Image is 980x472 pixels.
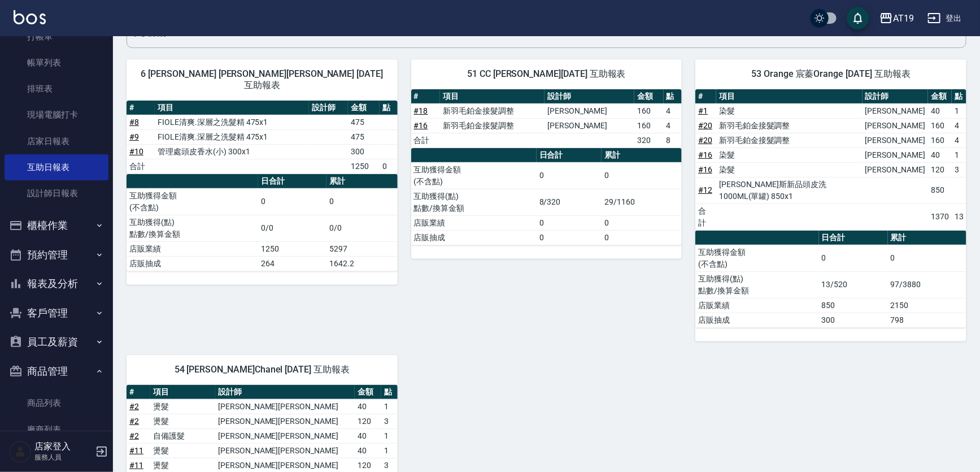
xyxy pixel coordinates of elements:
[411,230,537,245] td: 店販抽成
[928,177,952,203] td: 850
[664,133,682,148] td: 8
[5,154,108,180] a: 互助日報表
[863,103,928,118] td: [PERSON_NAME]
[888,245,966,271] td: 0
[5,327,108,357] button: 員工及薪資
[952,103,966,118] td: 1
[127,385,150,400] th: #
[127,101,155,115] th: #
[716,103,863,118] td: 染髮
[5,269,108,298] button: 報表及分析
[5,390,108,416] a: 商品列表
[127,215,258,241] td: 互助獲得(點) 點數/換算金額
[664,89,682,104] th: 點
[928,118,952,133] td: 160
[695,298,818,313] td: 店販業績
[440,89,545,104] th: 項目
[952,133,966,148] td: 4
[5,357,108,386] button: 商品管理
[348,101,380,115] th: 金額
[215,385,355,400] th: 設計師
[326,256,398,271] td: 1642.2
[355,385,381,400] th: 金額
[695,89,716,104] th: #
[348,115,380,129] td: 475
[129,431,139,440] a: #2
[819,313,888,327] td: 300
[127,241,258,256] td: 店販業績
[425,68,669,80] span: 51 CC [PERSON_NAME][DATE] 互助報表
[258,256,326,271] td: 264
[355,428,381,443] td: 40
[819,271,888,298] td: 13/520
[140,68,384,91] span: 6 [PERSON_NAME] [PERSON_NAME][PERSON_NAME] [DATE] 互助報表
[411,133,441,148] td: 合計
[127,256,258,271] td: 店販抽成
[440,118,545,133] td: 新羽毛鉑金接髮調整
[5,211,108,240] button: 櫃檯作業
[129,147,143,156] a: #10
[863,148,928,162] td: [PERSON_NAME]
[5,417,108,443] a: 廠商列表
[698,185,712,194] a: #12
[5,298,108,328] button: 客戶管理
[258,215,326,241] td: 0/0
[664,103,682,118] td: 4
[664,118,682,133] td: 4
[9,440,32,463] img: Person
[414,121,428,130] a: #16
[129,402,139,411] a: #2
[695,313,818,327] td: 店販抽成
[698,165,712,174] a: #16
[875,7,918,30] button: AT19
[602,162,682,189] td: 0
[155,144,309,159] td: 管理處頭皮香水(小) 300x1
[215,414,355,428] td: [PERSON_NAME][PERSON_NAME]
[129,417,139,426] a: #2
[326,241,398,256] td: 5297
[215,399,355,414] td: [PERSON_NAME][PERSON_NAME]
[545,118,634,133] td: [PERSON_NAME]
[127,159,155,174] td: 合計
[952,89,966,104] th: 點
[888,298,966,313] td: 2150
[928,203,952,230] td: 1370
[411,89,682,148] table: a dense table
[355,414,381,428] td: 120
[928,133,952,148] td: 160
[129,461,143,470] a: #11
[150,443,215,458] td: 燙髮
[150,399,215,414] td: 燙髮
[440,103,545,118] td: 新羽毛鉑金接髮調整
[545,103,634,118] td: [PERSON_NAME]
[602,189,682,215] td: 29/1160
[215,428,355,443] td: [PERSON_NAME][PERSON_NAME]
[602,215,682,230] td: 0
[888,271,966,298] td: 97/3880
[888,231,966,245] th: 累計
[695,271,818,298] td: 互助獲得(點) 點數/換算金額
[129,132,139,141] a: #9
[381,414,398,428] td: 3
[863,118,928,133] td: [PERSON_NAME]
[863,162,928,177] td: [PERSON_NAME]
[258,174,326,189] th: 日合計
[127,101,398,174] table: a dense table
[819,298,888,313] td: 850
[5,128,108,154] a: 店家日報表
[348,159,380,174] td: 1250
[863,89,928,104] th: 設計師
[14,10,46,24] img: Logo
[5,24,108,50] a: 打帳單
[348,144,380,159] td: 300
[847,7,869,29] button: save
[5,76,108,102] a: 排班表
[326,215,398,241] td: 0/0
[150,414,215,428] td: 燙髮
[923,8,966,29] button: 登出
[716,118,863,133] td: 新羽毛鉑金接髮調整
[695,231,966,328] table: a dense table
[634,89,664,104] th: 金額
[819,231,888,245] th: 日合計
[411,89,441,104] th: #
